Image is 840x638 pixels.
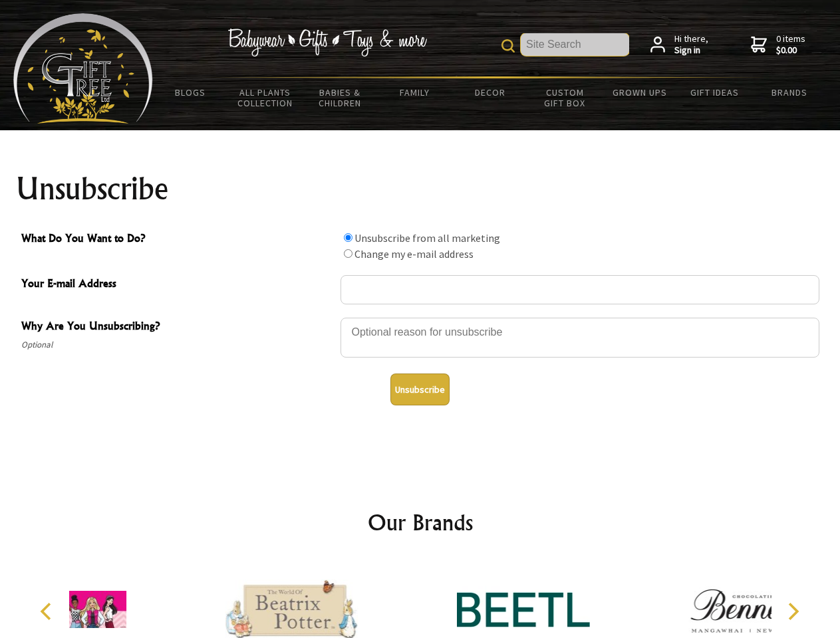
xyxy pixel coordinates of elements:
[344,233,352,242] input: What Do You Want to Do?
[341,275,819,304] input: Your E-mail Address
[674,45,708,56] strong: Sign in
[21,275,334,294] span: Your E-mail Address
[751,33,805,56] a: 0 items$0.00
[752,78,827,106] a: Brands
[354,231,500,245] label: Unsubscribe from all marketing
[344,249,352,258] input: What Do You Want to Do?
[21,337,334,353] span: Optional
[378,78,453,106] a: Family
[674,33,708,56] span: Hi there,
[778,597,807,626] button: Next
[33,597,63,626] button: Previous
[13,13,153,124] img: Babyware - Gifts - Toys and more...
[16,173,825,205] h1: Unsubscribe
[153,78,228,106] a: BLOGS
[776,33,805,56] span: 0 items
[228,78,303,117] a: All Plants Collection
[303,78,378,117] a: Babies & Children
[501,39,515,53] img: product search
[21,318,334,337] span: Why Are You Unsubscribing?
[776,45,805,56] strong: $0.00
[390,373,450,405] button: Unsubscribe
[602,78,677,106] a: Grown Ups
[21,230,334,249] span: What Do You Want to Do?
[527,78,603,117] a: Custom Gift Box
[227,29,427,56] img: Babywear - Gifts - Toys & more
[354,247,474,261] label: Change my e-mail address
[677,78,752,106] a: Gift Ideas
[27,506,814,538] h2: Our Brands
[341,318,819,358] textarea: Why Are You Unsubscribing?
[650,33,708,56] a: Hi there,Sign in
[452,78,527,106] a: Decor
[521,33,629,56] input: Site Search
